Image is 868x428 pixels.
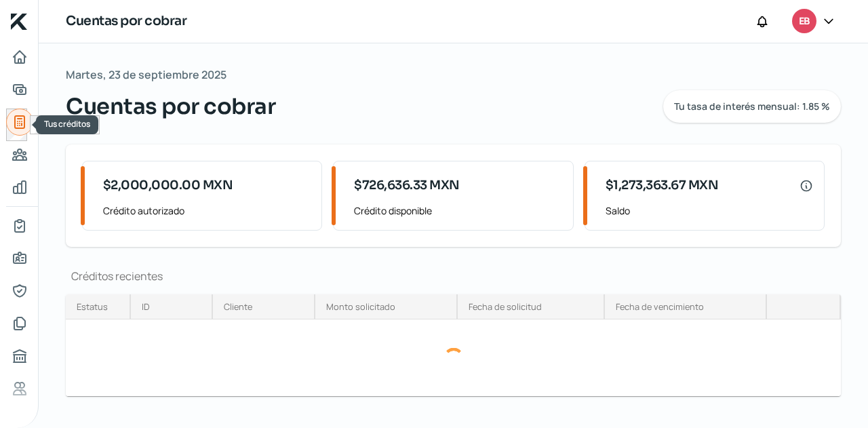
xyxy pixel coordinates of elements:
a: Buró de crédito [6,343,33,370]
a: Información general [6,245,33,272]
a: Referencias [6,375,33,402]
div: Fecha de solicitud [469,300,542,313]
div: Cliente [224,300,252,313]
a: Inicio [6,43,33,71]
span: $2,000,000.00 MXN [103,176,233,195]
a: Representantes [6,277,33,305]
span: Tu tasa de interés mensual: 1.85 % [674,102,830,111]
div: ID [142,300,150,313]
span: Saldo [606,202,813,219]
span: Crédito autorizado [103,202,311,219]
span: Cuentas por cobrar [66,90,275,123]
span: Martes, 23 de septiembre 2025 [66,65,226,85]
div: Fecha de vencimiento [616,300,704,313]
div: Monto solicitado [326,300,395,313]
a: Pago a proveedores [6,141,33,168]
div: Créditos recientes [66,269,841,284]
span: EB [799,14,810,30]
span: $1,273,363.67 MXN [606,176,719,195]
a: Adelantar facturas [6,76,33,103]
h1: Cuentas por cobrar [66,12,186,31]
a: Tus créditos [6,109,33,136]
span: Crédito disponible [354,202,561,219]
span: Tus créditos [44,118,90,130]
a: Documentos [6,310,33,337]
div: Estatus [77,300,108,313]
a: Mis finanzas [6,174,33,201]
a: Mi contrato [6,212,33,239]
span: $726,636.33 MXN [354,176,460,195]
